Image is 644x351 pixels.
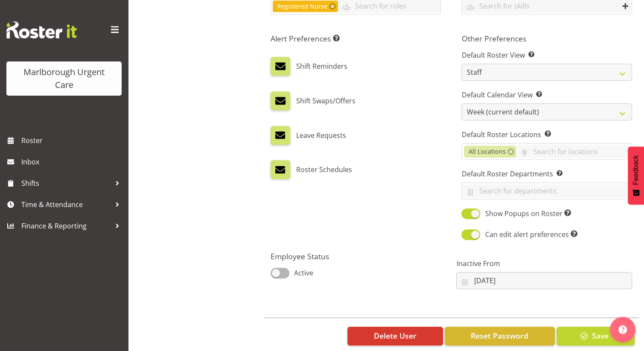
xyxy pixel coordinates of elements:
span: Can edit alert preferences [480,229,577,240]
label: Shift Swaps/Offers [296,91,356,110]
span: Shifts [21,177,111,190]
button: Feedback - Show survey [628,146,644,205]
span: Finance & Reporting [21,219,111,232]
label: Shift Reminders [296,57,347,76]
div: Marlborough Urgent Care [15,66,113,91]
label: Default Roster View [461,50,632,60]
label: Default Roster Locations [461,129,632,140]
span: Time & Attendance [21,198,111,211]
label: Inactive From [456,258,632,269]
span: Inbox [21,155,124,168]
span: Feedback [632,155,640,185]
button: Reset Password [445,327,555,345]
span: All Locations [469,147,506,156]
span: Roster [21,134,124,147]
img: Rosterit website logo [6,21,77,38]
label: Default Roster Departments [461,169,632,179]
img: help-xxl-2.png [618,325,627,334]
label: Leave Requests [296,126,346,145]
span: Show Popups on Roster [480,208,571,219]
input: Click to select... [456,272,632,289]
label: Default Calendar View [461,90,632,100]
h5: Employee Status [271,252,446,261]
input: Search for departments [462,184,632,198]
button: Save [557,327,635,345]
h5: Alert Preferences [271,34,441,43]
span: Save [592,330,608,341]
label: Roster Schedules [296,160,352,179]
span: Registered Nurse [277,2,327,11]
span: Reset Password [471,330,528,341]
input: Search for locations [516,145,632,158]
h5: Other Preferences [461,34,632,43]
span: Delete User [374,330,417,341]
span: Active [289,268,313,278]
button: Delete User [347,327,443,345]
